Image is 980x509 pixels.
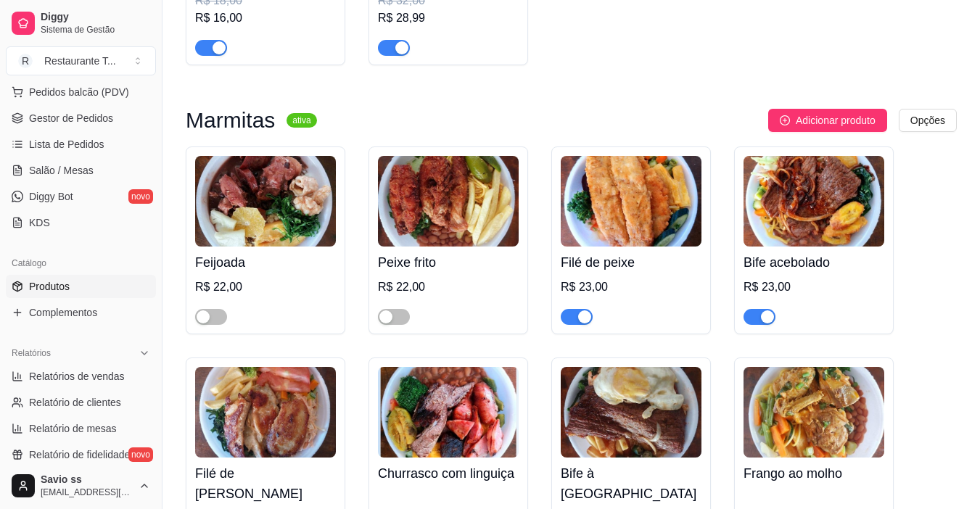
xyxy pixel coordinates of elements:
div: R$ 28,99 [378,9,519,27]
span: [EMAIL_ADDRESS][DOMAIN_NAME] [41,487,133,498]
span: Produtos [29,279,70,294]
h4: Filé de [PERSON_NAME] [195,463,336,504]
button: Select a team [6,46,156,75]
a: Gestor de Pedidos [6,107,156,130]
img: product-image [561,156,701,247]
div: Catálogo [6,252,156,275]
a: Relatórios de vendas [6,365,156,388]
a: Relatório de mesas [6,417,156,440]
div: R$ 22,00 [378,278,519,296]
h4: Feijoada [195,252,336,273]
h3: Marmitas [186,112,275,129]
a: Lista de Pedidos [6,133,156,156]
button: Pedidos balcão (PDV) [6,80,156,104]
span: plus-circle [780,115,790,125]
span: Gestor de Pedidos [29,111,113,125]
img: product-image [744,156,884,247]
a: Relatório de fidelidadenovo [6,443,156,466]
button: Adicionar produto [768,109,887,132]
h4: Peixe frito [378,252,519,273]
h4: Bife à [GEOGRAPHIC_DATA] [561,463,701,504]
h4: Churrasco com linguiça [378,463,519,484]
div: R$ 23,00 [744,278,884,296]
span: Sistema de Gestão [41,24,150,36]
img: product-image [195,156,336,247]
div: Restaurante T ... [44,54,116,68]
span: Opções [910,112,945,128]
span: KDS [29,215,50,230]
a: Complementos [6,301,156,324]
span: Complementos [29,305,97,320]
img: product-image [378,367,519,458]
h4: Filé de peixe [561,252,701,273]
span: Relatórios [12,347,51,359]
img: product-image [378,156,519,247]
span: Relatório de fidelidade [29,447,130,462]
span: Diggy Bot [29,189,73,204]
span: Diggy [41,11,150,24]
a: KDS [6,211,156,234]
span: Relatórios de vendas [29,369,125,384]
img: product-image [195,367,336,458]
a: DiggySistema de Gestão [6,6,156,41]
span: Salão / Mesas [29,163,94,178]
h4: Frango ao molho [744,463,884,484]
img: product-image [561,367,701,458]
a: Produtos [6,275,156,298]
h4: Bife acebolado [744,252,884,273]
sup: ativa [287,113,316,128]
span: R [18,54,33,68]
div: R$ 23,00 [561,278,701,296]
span: Relatório de mesas [29,421,117,436]
img: product-image [744,367,884,458]
a: Salão / Mesas [6,159,156,182]
a: Relatório de clientes [6,391,156,414]
span: Relatório de clientes [29,395,121,410]
a: Diggy Botnovo [6,185,156,208]
button: Savio ss[EMAIL_ADDRESS][DOMAIN_NAME] [6,468,156,503]
div: R$ 22,00 [195,278,336,296]
div: R$ 16,00 [195,9,336,27]
button: Opções [899,109,957,132]
span: Adicionar produto [796,112,876,128]
span: Pedidos balcão (PDV) [29,85,129,99]
span: Savio ss [41,473,133,487]
span: Lista de Pedidos [29,137,104,152]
